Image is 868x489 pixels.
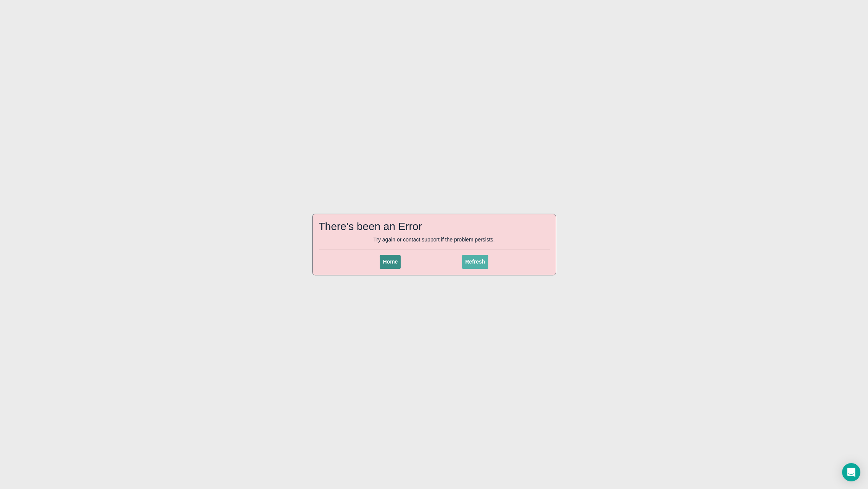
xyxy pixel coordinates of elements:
div: Open Intercom Messenger [842,463,860,481]
p: Try again or contact support if the problem persists. [319,236,550,244]
button: Home [380,255,401,269]
button: Refresh [462,255,488,269]
h2: There's been an Error [319,220,550,233]
span: Refresh [465,259,485,265]
span: Home [383,259,398,265]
